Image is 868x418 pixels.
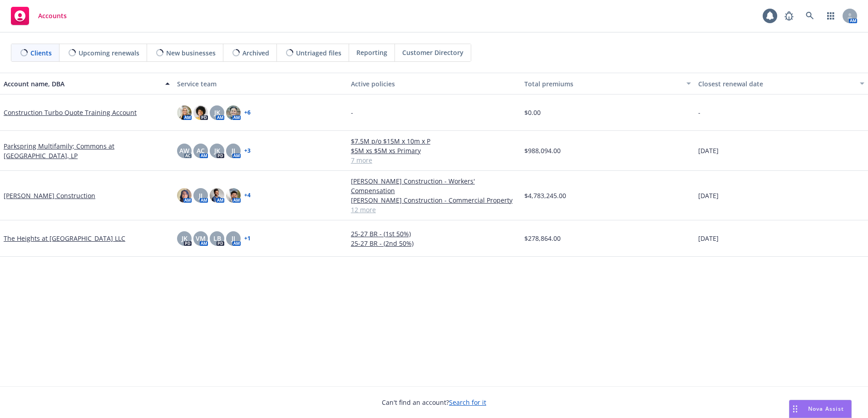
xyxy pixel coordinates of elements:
span: $4,783,245.00 [524,191,566,200]
span: $278,864.00 [524,234,561,243]
span: JJ [232,146,235,155]
a: 7 more [351,155,517,165]
span: Upcoming renewals [79,48,139,58]
span: [DATE] [698,146,719,155]
span: Accounts [38,12,67,20]
span: Customer Directory [402,48,464,57]
a: 25-27 BR - (1st 50%) [351,229,517,239]
div: Active policies [351,79,517,89]
span: Archived [242,48,269,58]
a: Search for it [449,398,486,407]
img: photo [226,105,241,120]
span: [DATE] [698,234,719,243]
a: 12 more [351,205,517,214]
span: [DATE] [698,191,719,200]
span: $0.00 [524,108,541,117]
a: Switch app [822,7,840,25]
button: Closest renewal date [695,73,868,95]
a: Parkspring Multifamily; Commons at [GEOGRAPHIC_DATA], LP [4,141,170,160]
span: Clients [30,48,52,58]
a: $5M xs $5M xs Primary [351,146,517,155]
a: Report a Bug [780,7,798,25]
button: Active policies [347,73,521,95]
a: [PERSON_NAME] Construction - Workers' Compensation [351,176,517,195]
a: [PERSON_NAME] Construction - Commercial Property [351,195,517,205]
a: Accounts [7,3,70,29]
span: VM [196,234,206,243]
a: + 6 [244,110,251,115]
img: photo [210,188,224,203]
span: JK [214,146,220,155]
a: + 3 [244,148,251,154]
a: + 1 [244,236,251,241]
a: The Heights at [GEOGRAPHIC_DATA] LLC [4,234,125,243]
span: Untriaged files [296,48,341,58]
span: $988,094.00 [524,146,561,155]
span: JK [182,234,187,243]
div: Total premiums [524,79,681,89]
button: Service team [173,73,347,95]
span: Nova Assist [808,405,844,413]
span: Reporting [356,48,387,57]
span: Can't find an account? [382,398,486,407]
span: LB [213,234,221,243]
span: - [698,108,700,117]
img: photo [193,105,208,120]
a: + 4 [244,193,251,198]
a: [PERSON_NAME] Construction [4,191,95,200]
button: Nova Assist [789,400,852,418]
span: JK [214,108,220,117]
img: photo [226,188,241,203]
span: AC [197,146,205,155]
img: photo [177,105,192,120]
div: Closest renewal date [698,79,854,89]
img: photo [177,188,192,203]
span: AW [179,146,189,155]
span: New businesses [166,48,216,58]
div: Drag to move [789,400,801,418]
a: Construction Turbo Quote Training Account [4,108,137,117]
span: - [351,108,353,117]
a: $7.5M p/o $15M x 10m x P [351,136,517,146]
button: Total premiums [521,73,694,95]
a: Search [801,7,819,25]
span: JJ [199,191,202,200]
div: Account name, DBA [4,79,160,89]
div: Service team [177,79,343,89]
a: 25-27 BR - (2nd 50%) [351,239,517,248]
span: JJ [232,234,235,243]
